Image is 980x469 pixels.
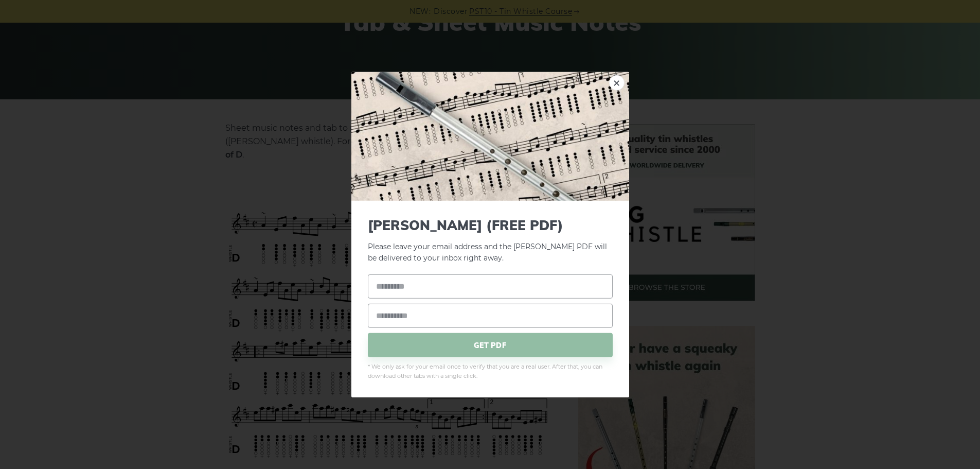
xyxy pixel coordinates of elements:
[368,217,613,264] p: Please leave your email address and the [PERSON_NAME] PDF will be delivered to your inbox right a...
[368,362,613,381] span: * We only ask for your email once to verify that you are a real user. After that, you can downloa...
[368,217,613,233] span: [PERSON_NAME] (FREE PDF)
[351,72,629,200] img: Tin Whistle Tab Preview
[609,75,625,90] a: ×
[368,333,613,357] span: GET PDF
